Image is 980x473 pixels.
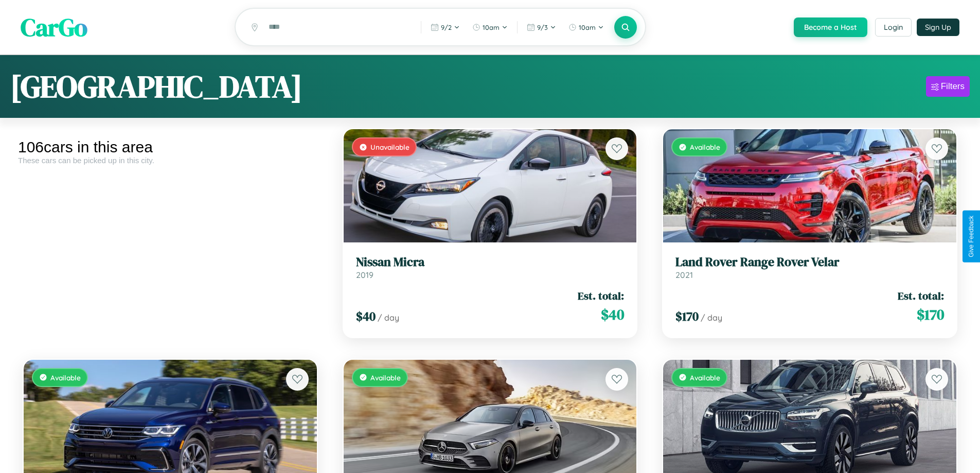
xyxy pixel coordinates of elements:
h3: Land Rover Range Rover Velar [675,255,944,270]
div: Filters [941,81,965,92]
span: Est. total: [578,288,624,303]
h1: [GEOGRAPHIC_DATA] [10,65,302,108]
button: 10am [467,19,513,36]
span: 10am [483,23,500,31]
button: 9/2 [425,19,465,36]
span: / day [701,312,722,323]
span: 2019 [356,270,373,280]
span: Available [50,373,81,382]
div: These cars can be picked up in this city. [18,156,323,165]
span: CarGo [21,10,87,44]
button: Sign Up [917,19,959,36]
a: Land Rover Range Rover Velar2021 [675,255,944,280]
button: Login [875,18,912,37]
span: 10am [579,23,596,31]
button: 9/3 [522,19,561,36]
a: Nissan Micra2019 [356,255,625,280]
span: Available [370,373,401,382]
div: 106 cars in this area [18,138,323,156]
span: Unavailable [370,143,409,151]
span: $ 170 [675,308,699,325]
button: Become a Host [794,17,867,37]
span: Available [690,373,720,382]
span: Available [690,143,720,151]
span: $ 170 [917,304,944,325]
span: $ 40 [356,308,376,325]
span: 9 / 3 [537,23,548,31]
span: $ 40 [601,304,624,325]
div: Give Feedback [968,216,975,257]
button: Filters [926,76,970,97]
button: 10am [563,19,609,36]
h3: Nissan Micra [356,255,625,270]
span: Est. total: [898,288,944,303]
span: 9 / 2 [441,23,452,31]
span: 2021 [675,270,693,280]
span: / day [378,312,399,323]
